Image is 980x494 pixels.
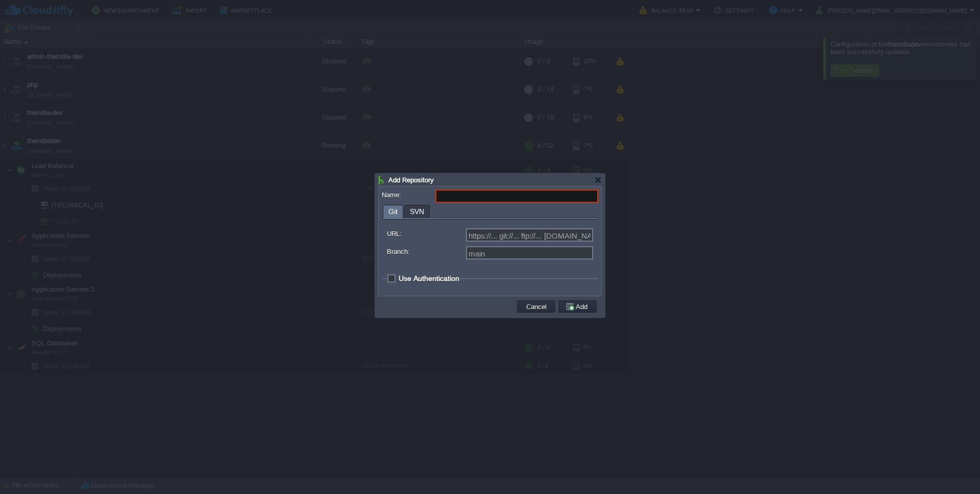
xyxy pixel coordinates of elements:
[523,302,550,311] button: Cancel
[399,274,459,283] span: Use Authentication
[565,302,591,311] button: Add
[388,205,398,218] span: Git
[388,176,434,184] span: Add Repository
[387,228,465,239] label: URL:
[382,190,434,200] label: Name:
[387,246,465,257] label: Branch:
[410,205,424,218] span: SVN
